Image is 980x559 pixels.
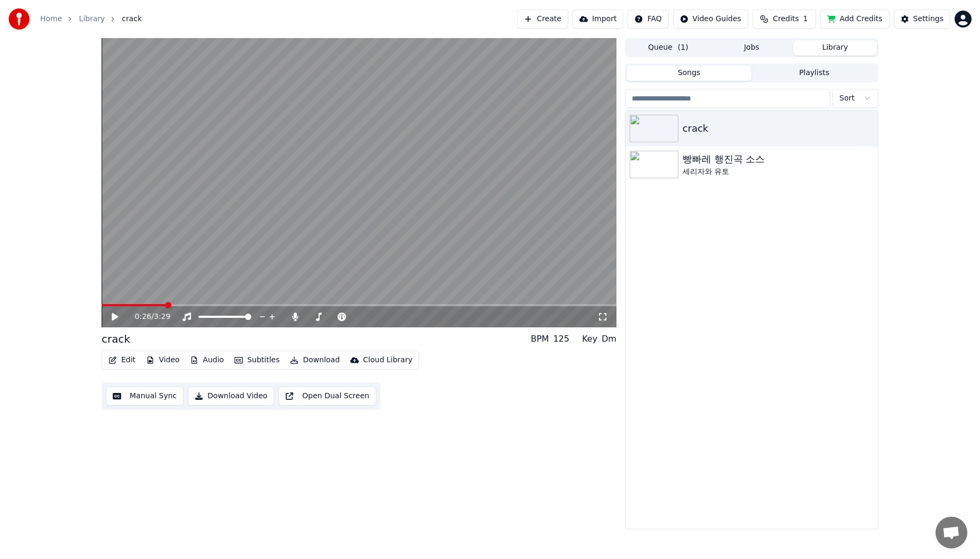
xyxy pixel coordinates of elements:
[803,14,808,24] span: 1
[79,14,105,24] a: Library
[573,10,623,29] button: Import
[936,517,967,548] div: 채팅 열기
[752,10,816,29] button: Credits1
[553,333,569,345] div: 125
[678,42,688,53] span: ( 1 )
[122,14,142,24] span: crack
[773,14,798,24] span: Credits
[363,355,412,365] div: Cloud Library
[913,14,943,24] div: Settings
[278,387,376,406] button: Open Dual Screen
[230,353,284,368] button: Subtitles
[683,152,874,167] div: 빵빠레 행진곡 소스
[106,387,184,406] button: Manual Sync
[627,40,710,56] button: Queue
[751,66,877,81] button: Playlists
[104,353,140,368] button: Edit
[683,167,874,177] div: 세리자와 유토
[673,10,748,29] button: Video Guides
[582,333,597,345] div: Key
[894,10,950,29] button: Settings
[531,333,549,345] div: BPM
[839,93,855,104] span: Sort
[135,311,160,322] div: /
[188,387,274,406] button: Download Video
[40,14,142,24] nav: breadcrumb
[628,10,668,29] button: FAQ
[40,14,62,24] a: Home
[517,10,568,29] button: Create
[602,333,616,345] div: Dm
[135,311,151,322] span: 0:26
[186,353,228,368] button: Audio
[627,66,752,81] button: Songs
[683,121,874,136] div: crack
[154,311,170,322] span: 3:29
[793,40,877,56] button: Library
[102,332,130,346] div: crack
[286,353,344,368] button: Download
[142,353,184,368] button: Video
[820,10,890,29] button: Add Credits
[8,8,30,30] img: youka
[710,40,794,56] button: Jobs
